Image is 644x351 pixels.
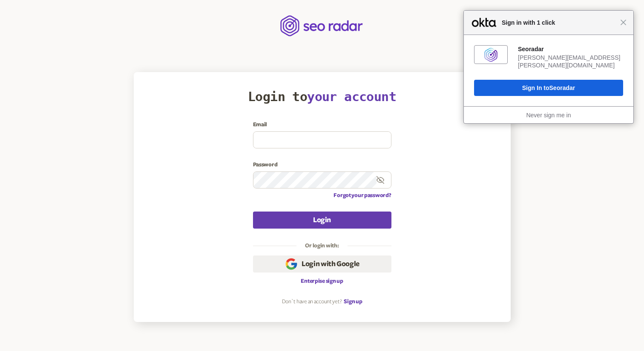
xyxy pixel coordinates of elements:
label: Email [253,121,391,128]
span: Sign in with 1 click [497,17,620,28]
span: your account [307,89,396,104]
a: Forgot your password? [333,192,391,199]
legend: Or login with: [296,242,347,249]
span: Login with Google [302,259,359,269]
div: Seoradar [518,45,623,53]
a: Never sign me in [526,112,571,119]
label: Password [253,161,391,168]
a: Sign up [344,298,362,305]
a: Enterpise sign up [301,278,343,284]
h1: Login to [248,89,396,104]
span: Seoradar [549,84,575,91]
div: [PERSON_NAME][EMAIL_ADDRESS][PERSON_NAME][DOMAIN_NAME] [518,54,623,69]
button: Sign In toSeoradar [474,80,623,96]
span: Close [620,19,627,26]
img: fs0ssxb4oa4QDCATs697 [483,47,498,62]
button: Login with Google [253,255,391,273]
button: Login [253,212,391,229]
p: Don`t have an account yet? [282,298,342,305]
